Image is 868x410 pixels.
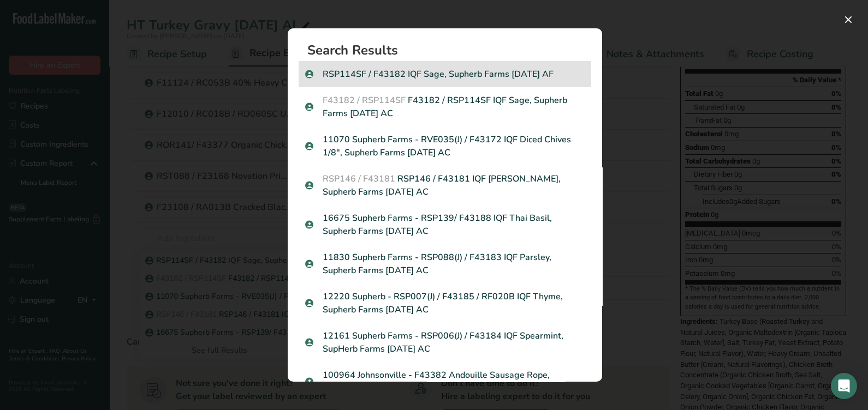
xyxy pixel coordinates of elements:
div: Open Intercom Messenger [831,373,857,399]
p: 100964 Johnsonville - F43382 Andouille Sausage Rope, [GEOGRAPHIC_DATA] [DATE] AC [305,369,585,395]
p: 11070 Supherb Farms - RVE035(J) / F43172 IQF Diced Chives 1/8", Supherb Farms [DATE] AC [305,133,585,159]
h1: Search Results [307,44,591,57]
p: 11830 Supherb Farms - RSP088(J) / F43183 IQF Parsley, Supherb Farms [DATE] AC [305,251,585,277]
p: F43182 / RSP114SF IQF Sage, Supherb Farms [DATE] AC [305,94,585,120]
span: F43182 / RSP114SF [323,94,406,106]
span: RSP146 / F43181 [323,173,395,185]
p: 12161 Supherb Farms - RSP006(J) / F43184 IQF Spearmint, SupHerb Farms [DATE] AC [305,329,585,355]
p: 12220 Supherb - RSP007(J) / F43185 / RF020B IQF Thyme, Supherb Farms [DATE] AC [305,290,585,316]
p: 16675 Supherb Farms - RSP139/ F43188 IQF Thai Basil, Supherb Farms [DATE] AC [305,212,585,238]
p: RSP146 / F43181 IQF [PERSON_NAME], Supherb Farms [DATE] AC [305,172,585,198]
p: RSP114SF / F43182 IQF Sage, Supherb Farms [DATE] AF [305,68,585,81]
